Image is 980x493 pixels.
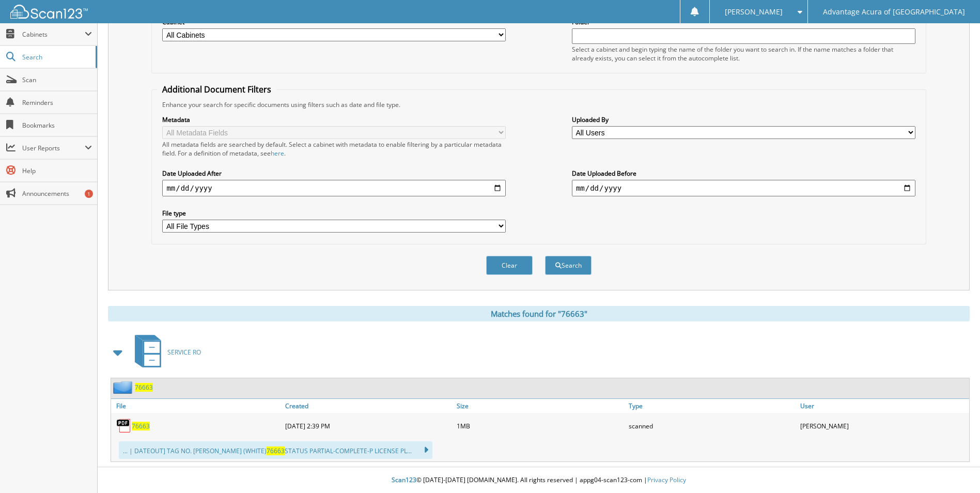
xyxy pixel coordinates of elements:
div: 1MB [454,415,626,436]
div: scanned [626,415,798,436]
a: SERVICE RO [129,332,201,373]
div: [DATE] 2:39 PM [283,415,454,436]
span: Cabinets [22,30,85,39]
button: Clear [486,256,533,275]
div: ... | DATEOUT] TAG NO. [PERSON_NAME] (WHITE) STATUS PARTIAL-COMPLETE-P LICENSE PL... [119,441,432,459]
div: © [DATE]-[DATE] [DOMAIN_NAME]. All rights reserved | appg04-scan123-com | [98,468,980,493]
span: Help [22,166,92,175]
div: All metadata fields are searched by default. Select a cabinet with metadata to enable filtering b... [162,140,506,158]
a: User [798,399,969,413]
span: Scan123 [392,475,416,484]
div: Select a cabinet and begin typing the name of the folder you want to search in. If the name match... [572,45,915,63]
span: Search [22,53,90,61]
label: Uploaded By [572,115,915,124]
img: scan123-logo-white.svg [10,5,88,19]
span: Reminders [22,98,92,107]
label: Metadata [162,115,506,124]
a: here [271,149,284,158]
input: start [162,180,506,196]
a: Created [283,399,454,413]
div: Enhance your search for specific documents using filters such as date and file type. [157,100,920,109]
label: File type [162,209,506,218]
a: File [111,399,283,413]
a: Privacy Policy [647,475,686,484]
input: end [572,180,915,196]
label: Date Uploaded After [162,169,506,178]
a: 76663 [135,383,153,392]
span: Scan [22,75,92,84]
span: User Reports [22,144,85,152]
a: Size [454,399,626,413]
img: folder2.png [113,381,135,394]
div: Matches found for "76663" [108,306,970,321]
span: Bookmarks [22,121,92,130]
span: Advantage Acura of [GEOGRAPHIC_DATA] [823,9,965,15]
div: 1 [85,190,93,198]
span: Announcements [22,189,92,198]
div: [PERSON_NAME] [798,415,969,436]
button: Search [545,256,592,275]
legend: Additional Document Filters [157,84,276,95]
img: PDF.png [116,418,132,434]
label: Date Uploaded Before [572,169,915,178]
a: Type [626,399,798,413]
span: SERVICE RO [167,348,201,357]
span: [PERSON_NAME] [725,9,783,15]
span: 76663 [267,446,285,455]
a: 76663 [132,422,150,430]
